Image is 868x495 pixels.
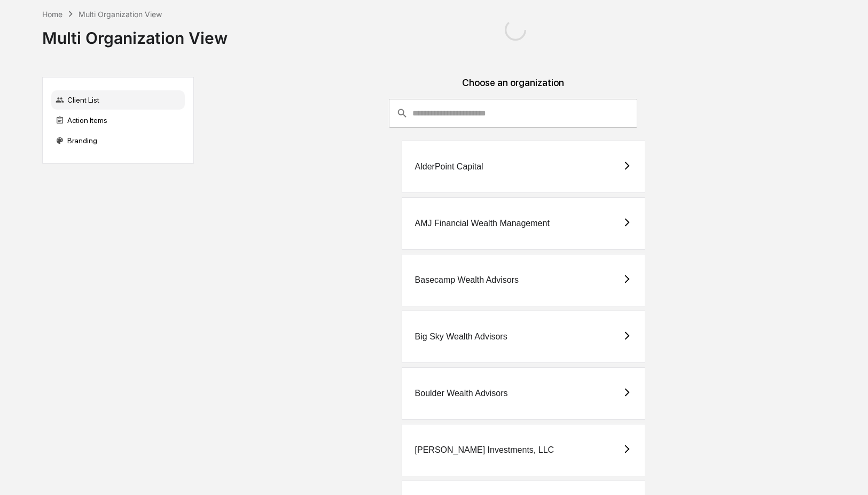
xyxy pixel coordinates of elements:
div: Multi Organization View [42,20,228,48]
div: Boulder Wealth Advisors [415,389,508,398]
div: AMJ Financial Wealth Management [415,219,550,228]
div: [PERSON_NAME] Investments, LLC [415,445,554,455]
div: AlderPoint Capital [415,162,483,172]
div: Big Sky Wealth Advisors [415,332,507,342]
div: Choose an organization [202,77,824,99]
div: Home [42,10,62,19]
div: consultant-dashboard__filter-organizations-search-bar [389,99,637,128]
div: Action Items [51,111,185,130]
div: Client List [51,90,185,110]
div: Branding [51,131,185,150]
div: Multi Organization View [79,10,162,19]
div: Basecamp Wealth Advisors [415,275,519,285]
